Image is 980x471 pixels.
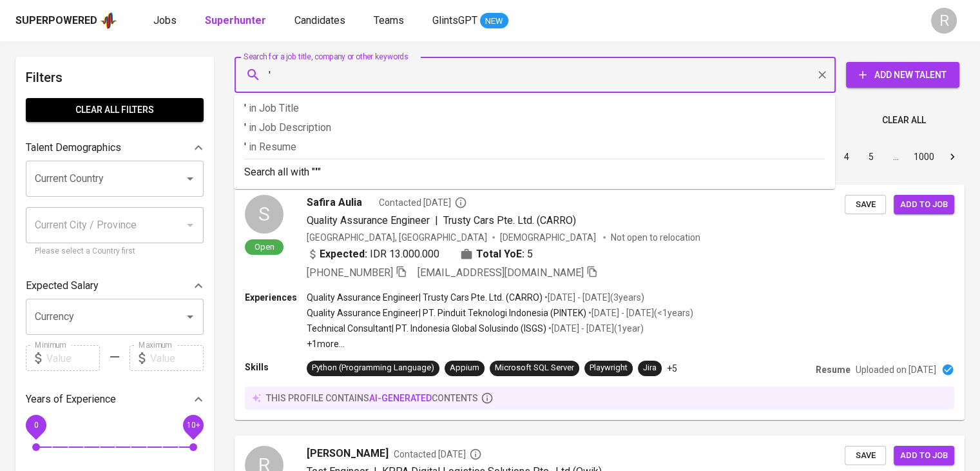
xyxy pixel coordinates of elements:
svg: By Batam recruiter [454,196,467,209]
div: Playwright [590,362,628,374]
span: | [435,213,438,228]
div: Talent Demographics [26,135,204,161]
div: IDR 13.000.000 [307,246,439,262]
a: GlintsGPT NEW [432,13,508,29]
button: Go to page 5 [861,146,881,167]
div: Appium [450,362,479,374]
span: AI-generated [369,393,432,403]
input: Value [150,345,204,371]
button: Add to job [894,195,954,215]
p: ' [244,120,825,135]
span: Clear All filters [36,102,193,118]
button: Clear All [877,108,931,132]
p: +1 more ... [307,337,693,350]
img: yH5BAEAAAAALAAAAAABAAEAAAIBRAA7 [363,196,374,206]
span: Contacted [DATE] [394,448,482,461]
span: Safira Aulia [307,195,362,210]
p: Expected Salary [26,278,99,294]
p: ' [244,101,825,116]
b: Total YoE: [476,246,524,262]
span: [EMAIL_ADDRESS][DOMAIN_NAME] [418,266,584,279]
img: app logo [100,11,117,30]
div: Microsoft SQL Server [495,362,574,374]
input: Value [46,345,100,371]
span: in Job Description [249,121,331,134]
span: 5 [527,246,533,262]
p: Please select a Country first [35,245,195,258]
b: ' [315,166,318,178]
button: Go to next page [942,146,963,167]
button: Go to page 4 [836,146,857,167]
span: Save [851,448,879,463]
button: Go to page 1000 [910,146,938,167]
p: +5 [667,362,677,375]
span: Add to job [900,448,948,463]
span: Save [851,197,879,212]
a: Jobs [153,13,179,29]
span: in Resume [249,141,296,153]
img: yH5BAEAAAAALAAAAAABAAEAAAIBRAA7 [599,266,610,277]
span: Candidates [294,14,345,26]
button: Save [845,446,886,466]
span: [PERSON_NAME] [307,446,389,461]
span: Add to job [900,197,948,212]
p: • [DATE] - [DATE] ( 3 years ) [543,291,644,304]
span: Open [249,241,280,252]
a: Teams [374,13,407,29]
a: Superpoweredapp logo [15,11,117,30]
p: Quality Assurance Engineer | Trusty Cars Pte. Ltd. (CARRO) [307,291,543,304]
span: GlintsGPT [432,14,477,26]
p: Skills [245,361,307,374]
button: Add New Talent [846,62,959,88]
span: [DEMOGRAPHIC_DATA] [500,231,598,244]
b: Superhunter [205,14,266,26]
div: Years of Experience [26,386,204,412]
div: Expected Salary [26,273,204,299]
a: Candidates [294,13,348,29]
svg: By Batam recruiter [469,448,482,461]
span: in Job Title [249,102,299,114]
span: Contacted [DATE] [379,196,467,209]
div: … [885,150,906,163]
div: R [931,8,957,34]
p: • [DATE] - [DATE] ( <1 years ) [586,306,693,319]
p: Experiences [245,291,307,304]
span: 0 [34,421,38,430]
a: Superhunter [205,13,269,29]
p: Search all with " " [244,165,825,180]
button: Open [181,308,199,326]
p: this profile contains contents [266,392,478,405]
p: • [DATE] - [DATE] ( 1 year ) [546,322,644,335]
span: Add New Talent [856,67,949,83]
span: Jobs [153,14,177,26]
div: [GEOGRAPHIC_DATA], [GEOGRAPHIC_DATA] [307,231,487,244]
div: S [245,195,283,234]
button: Clear [813,66,831,84]
div: Python (Programming Language) [312,362,434,374]
span: [PHONE_NUMBER] [307,266,393,279]
button: Clear All filters [26,98,204,122]
a: SOpenSafira AuliaContacted [DATE]Quality Assurance Engineer|Trusty Cars Pte. Ltd. (CARRO)[GEOGRAP... [235,185,965,420]
p: Years of Experience [26,392,116,407]
h6: Filters [26,67,204,88]
p: Resume [816,363,850,376]
div: Jira [643,362,657,374]
span: Teams [374,14,404,26]
p: Not open to relocation [611,231,700,244]
span: Quality Assurance Engineer [307,214,430,226]
p: Technical Consultant | PT. Indonesia Global Solusindo (ISGS) [307,322,546,335]
div: Superpowered [15,14,97,28]
p: Quality Assurance Engineer | PT. Pinduit Teknologi Indonesia (PINTEK) [307,306,586,319]
span: Trusty Cars Pte. Ltd. (CARRO) [443,214,576,226]
nav: pagination navigation [736,146,965,167]
button: Open [181,170,199,188]
p: Uploaded on [DATE] [856,363,936,376]
span: 10+ [186,421,200,430]
button: Save [845,195,886,215]
p: Talent Demographics [26,140,121,155]
p: ' [244,139,825,155]
span: NEW [480,15,508,28]
span: Clear All [882,112,926,128]
button: Add to job [894,446,954,466]
b: Expected: [320,246,367,262]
